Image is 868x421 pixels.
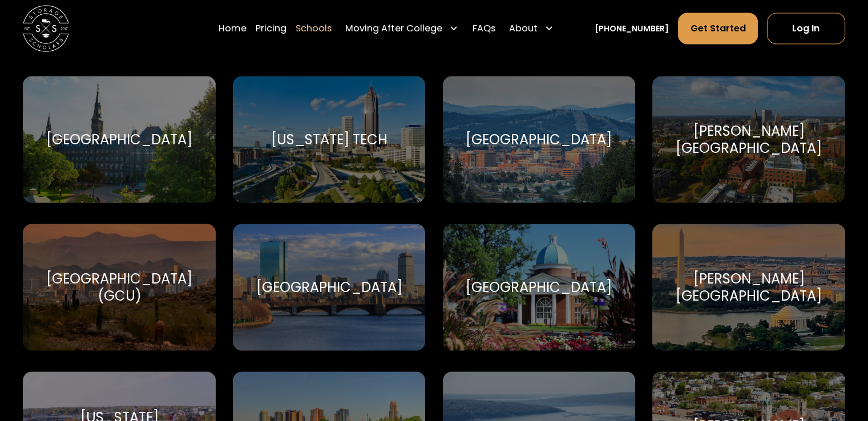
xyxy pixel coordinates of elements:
a: Go to selected school [652,76,845,203]
a: Get Started [678,13,757,44]
a: Pricing [256,13,286,44]
div: [US_STATE] Tech [271,131,387,148]
div: [GEOGRAPHIC_DATA] (GCU) [37,270,201,305]
a: Go to selected school [652,224,845,351]
a: Go to selected school [23,224,215,351]
a: Go to selected school [443,76,635,203]
a: Log In [767,13,845,44]
div: [GEOGRAPHIC_DATA] [466,131,612,148]
a: Go to selected school [233,224,425,351]
div: [GEOGRAPHIC_DATA] [466,279,612,296]
div: [GEOGRAPHIC_DATA] [256,279,402,296]
img: Storage Scholars main logo [23,6,69,52]
div: [PERSON_NAME][GEOGRAPHIC_DATA] [666,270,831,305]
a: Go to selected school [23,76,215,203]
a: Go to selected school [233,76,425,203]
a: [PHONE_NUMBER] [595,23,669,35]
a: Home [219,13,247,44]
div: About [509,22,538,35]
a: FAQs [472,13,495,44]
a: Schools [296,13,332,44]
div: [GEOGRAPHIC_DATA] [46,131,192,148]
div: Moving After College [341,13,463,44]
div: Moving After College [345,22,442,35]
div: About [504,13,558,44]
div: [PERSON_NAME][GEOGRAPHIC_DATA] [666,123,831,157]
a: Go to selected school [443,224,635,351]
